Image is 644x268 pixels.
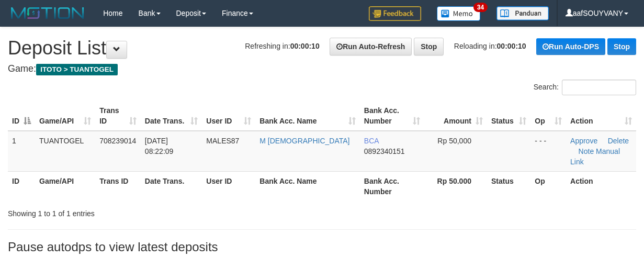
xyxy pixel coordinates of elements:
td: 1 [8,131,35,172]
a: Stop [607,38,636,55]
span: Reloading in: [454,42,526,50]
th: Action: activate to sort column ascending [566,101,636,131]
input: Search: [562,80,636,95]
span: Copy 0892340151 to clipboard [364,147,405,155]
span: 708239014 [99,137,136,145]
td: TUANTOGEL [35,131,95,172]
span: [DATE] 08:22:09 [145,137,174,155]
a: M [DEMOGRAPHIC_DATA] [259,137,349,145]
th: Rp 50.000 [424,171,487,201]
th: Bank Acc. Name: activate to sort column ascending [255,101,360,131]
label: Search: [534,80,636,95]
img: MOTION_logo.png [8,5,87,21]
a: Run Auto-DPS [536,38,605,55]
th: ID: activate to sort column descending [8,101,35,131]
a: Stop [414,38,444,55]
a: Run Auto-Refresh [330,38,412,55]
a: Manual Link [570,147,620,166]
span: MALES87 [206,137,239,145]
th: Op: activate to sort column ascending [530,101,566,131]
th: Bank Acc. Number: activate to sort column ascending [360,101,424,131]
img: Feedback.jpg [369,6,421,21]
h3: Pause autodps to view latest deposits [8,240,636,254]
th: Trans ID: activate to sort column ascending [95,101,141,131]
a: Approve [570,137,597,145]
th: Bank Acc. Name [255,171,360,201]
h4: Game: [8,64,636,74]
span: BCA [364,137,379,145]
span: 34 [473,3,488,12]
span: Rp 50,000 [437,137,471,145]
a: Delete [608,137,629,145]
th: Action [566,171,636,201]
a: Note [579,147,594,155]
td: - - - [530,131,566,172]
strong: 00:00:10 [290,42,320,50]
th: Op [530,171,566,201]
th: Game/API: activate to sort column ascending [35,101,95,131]
img: Button%20Memo.svg [437,6,481,21]
th: Bank Acc. Number [360,171,424,201]
th: Date Trans.: activate to sort column ascending [141,101,202,131]
div: Showing 1 to 1 of 1 entries [8,204,261,219]
img: panduan.png [496,6,549,20]
th: User ID [202,171,255,201]
th: Date Trans. [141,171,202,201]
span: ITOTO > TUANTOGEL [36,64,118,75]
span: Refreshing in: [245,42,319,50]
th: Status: activate to sort column ascending [487,101,530,131]
th: ID [8,171,35,201]
th: User ID: activate to sort column ascending [202,101,255,131]
th: Game/API [35,171,95,201]
strong: 00:00:10 [497,42,526,50]
h1: Deposit List [8,38,636,59]
th: Trans ID [95,171,141,201]
th: Status [487,171,530,201]
th: Amount: activate to sort column ascending [424,101,487,131]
